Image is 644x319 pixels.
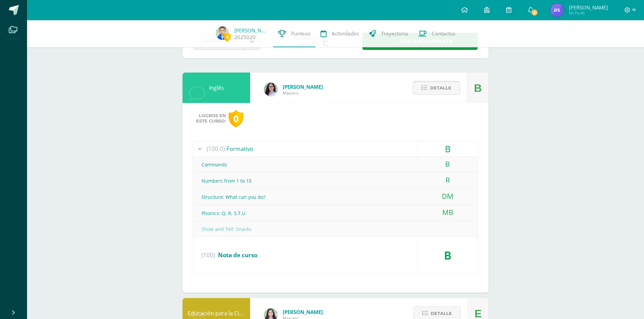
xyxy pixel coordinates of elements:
[193,141,478,156] div: Formativo
[216,26,229,40] img: c673839ef3a678739441ed66aa8290a4.png
[550,3,564,17] img: 5ad5cfdaed75a191302d81c4abffbf41.png
[201,242,215,268] span: (100)
[432,30,455,37] span: Contactos
[193,157,478,172] div: Commands
[193,206,478,221] div: Phonics: Q, R, S,T,U
[283,90,323,96] span: Maestro
[234,34,256,41] a: 2025020
[193,221,478,237] div: Show and Tell: Snacks
[193,189,478,205] div: Structure: What can you do?
[207,141,225,156] span: (100.0)
[315,20,364,47] a: Actividades
[196,113,226,124] span: Logros en este curso:
[417,172,478,188] div: R
[364,20,413,47] a: Trayectoria
[474,73,482,103] div: B
[283,309,323,315] span: [PERSON_NAME]
[223,33,231,41] span: 0
[531,9,538,16] span: 5
[234,27,268,34] a: [PERSON_NAME]
[417,205,478,220] div: MB
[417,189,478,204] div: DM
[332,30,359,37] span: Actividades
[183,73,250,103] div: Inglés
[569,4,608,11] span: [PERSON_NAME]
[283,83,323,90] span: [PERSON_NAME]
[417,242,478,268] div: B
[264,83,278,96] img: 754a7f5bfcced8ad7caafe53e363cb3e.png
[413,20,460,47] a: Contactos
[193,173,478,188] div: Numbers from 1 to 10
[430,82,451,94] span: Detalle
[291,30,310,37] span: Punteos
[417,157,478,172] div: B
[413,81,460,95] button: Detalle
[273,20,315,47] a: Punteos
[417,141,478,156] div: B
[229,110,243,127] div: 0
[218,251,257,259] span: Nota de curso
[569,10,608,16] span: Mi Perfil
[381,30,408,37] span: Trayectoria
